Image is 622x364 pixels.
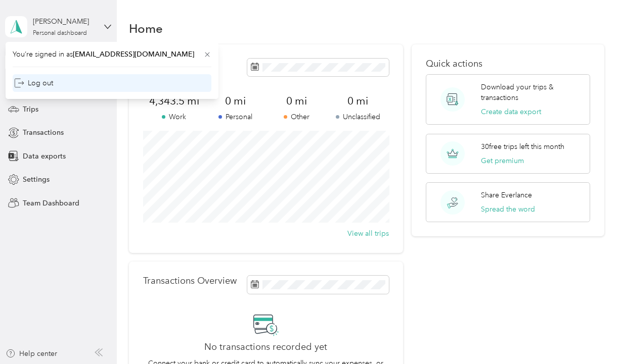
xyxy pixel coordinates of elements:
[565,307,622,364] iframe: Everlance-gr Chat Button Frame
[23,151,66,162] span: Data exports
[33,30,87,36] div: Personal dashboard
[426,59,590,69] p: Quick actions
[481,204,535,215] button: Spread the word
[14,78,53,88] div: Log out
[73,50,194,59] span: [EMAIL_ADDRESS][DOMAIN_NAME]
[481,155,524,166] button: Get premium
[205,94,266,108] span: 0 mi
[143,94,204,108] span: 4,343.5 mi
[23,198,79,209] span: Team Dashboard
[23,174,50,185] span: Settings
[204,342,327,352] h2: No transactions recorded yet
[6,348,57,359] button: Help center
[23,104,38,115] span: Trips
[143,276,237,286] p: Transactions Overview
[481,190,532,200] p: Share Everlance
[266,94,327,108] span: 0 mi
[266,112,327,122] p: Other
[481,82,583,103] p: Download your trips & transactions
[13,49,211,60] span: You’re signed in as
[327,94,388,108] span: 0 mi
[23,127,64,138] span: Transactions
[481,107,541,117] button: Create data export
[143,112,204,122] p: Work
[129,23,163,34] h1: Home
[33,16,96,27] div: [PERSON_NAME]
[347,228,389,239] button: View all trips
[327,112,388,122] p: Unclassified
[205,112,266,122] p: Personal
[481,141,564,152] p: 30 free trips left this month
